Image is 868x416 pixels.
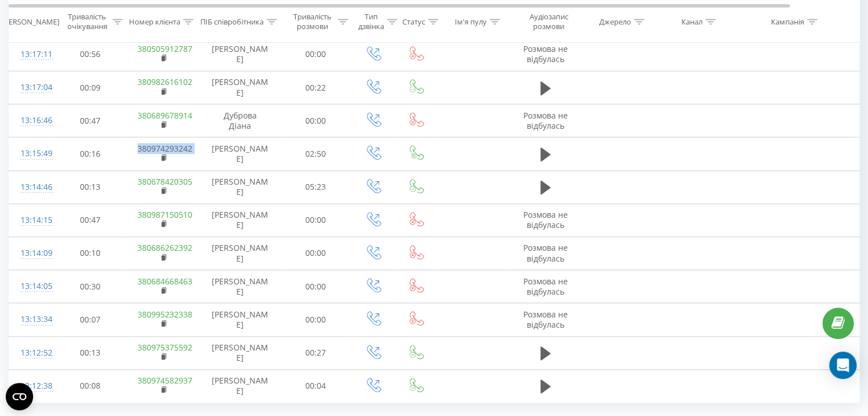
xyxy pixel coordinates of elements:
[280,236,352,270] td: 00:00
[200,38,280,71] td: [PERSON_NAME]
[55,336,126,369] td: 00:13
[523,43,568,64] span: Розмова не відбулась
[21,242,43,264] div: 13:14:09
[200,203,280,236] td: [PERSON_NAME]
[55,203,126,236] td: 00:47
[55,236,126,270] td: 00:10
[771,17,804,26] div: Кампанія
[200,17,264,26] div: ПІБ співробітника
[138,76,192,87] a: 380982616102
[280,170,352,203] td: 05:23
[138,375,192,386] a: 380974582937
[21,109,43,132] div: 13:16:46
[55,303,126,336] td: 00:07
[55,104,126,137] td: 00:47
[55,38,126,71] td: 00:56
[200,336,280,369] td: [PERSON_NAME]
[138,242,192,253] a: 380686262392
[523,242,568,263] span: Розмова не відбулась
[358,12,384,31] div: Тип дзвінка
[21,176,43,198] div: 13:14:46
[523,276,568,297] span: Розмова не відбулась
[280,203,352,236] td: 00:00
[21,142,43,165] div: 13:15:49
[55,369,126,402] td: 00:08
[6,383,33,410] button: Open CMP widget
[200,137,280,170] td: [PERSON_NAME]
[21,342,43,364] div: 13:12:52
[138,342,192,353] a: 380975375592
[200,303,280,336] td: [PERSON_NAME]
[599,17,631,26] div: Джерело
[280,38,352,71] td: 00:00
[523,110,568,131] span: Розмова не відбулась
[138,276,192,287] a: 380684668463
[55,71,126,104] td: 00:09
[200,104,280,137] td: Дуброва Діана
[138,209,192,220] a: 380987150510
[200,369,280,402] td: [PERSON_NAME]
[55,137,126,170] td: 00:16
[138,309,192,320] a: 380995232338
[64,12,110,31] div: Тривалість очікування
[21,76,43,99] div: 13:17:04
[21,275,43,297] div: 13:14:05
[402,17,425,26] div: Статус
[200,71,280,104] td: [PERSON_NAME]
[280,336,352,369] td: 00:27
[280,303,352,336] td: 00:00
[290,12,335,31] div: Тривалість розмови
[280,270,352,303] td: 00:00
[523,309,568,330] span: Розмова не відбулась
[138,43,192,54] a: 380505912787
[280,369,352,402] td: 00:04
[455,17,487,26] div: Ім'я пулу
[280,71,352,104] td: 00:22
[521,12,576,31] div: Аудіозапис розмови
[55,270,126,303] td: 00:30
[200,270,280,303] td: [PERSON_NAME]
[2,17,59,26] div: [PERSON_NAME]
[681,17,703,26] div: Канал
[129,17,180,26] div: Номер клієнта
[200,170,280,203] td: [PERSON_NAME]
[21,375,43,397] div: 13:12:38
[280,104,352,137] td: 00:00
[829,352,857,379] div: Open Intercom Messenger
[138,110,192,121] a: 380689678914
[138,143,192,154] a: 380974293242
[138,176,192,187] a: 380678420305
[21,43,43,66] div: 13:17:11
[200,236,280,270] td: [PERSON_NAME]
[280,137,352,170] td: 02:50
[21,209,43,231] div: 13:14:15
[523,209,568,230] span: Розмова не відбулась
[21,308,43,331] div: 13:13:34
[55,170,126,203] td: 00:13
